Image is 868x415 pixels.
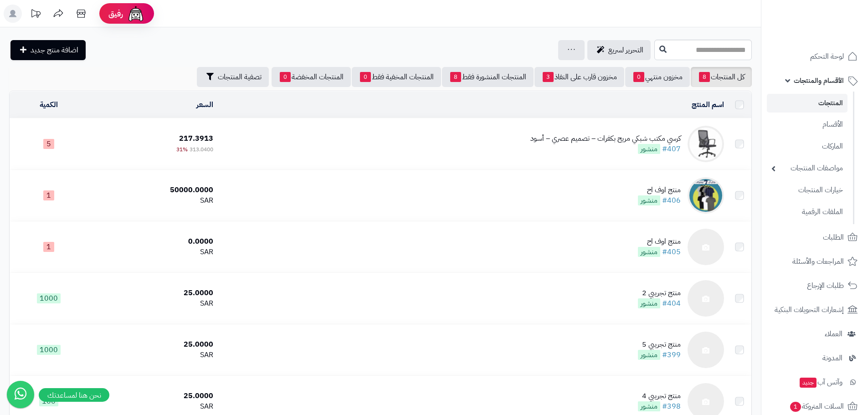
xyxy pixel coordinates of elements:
a: مواصفات المنتجات [767,159,847,178]
a: العملاء [767,323,863,345]
a: كل المنتجات8 [691,67,752,87]
a: #405 [662,246,681,257]
a: اضافة منتج جديد [10,40,86,60]
a: لوحة التحكم [767,46,863,67]
img: ai-face.png [127,5,145,23]
span: 8 [450,72,461,82]
a: #407 [662,143,681,154]
div: 25.0000 [92,391,213,401]
span: منشور [638,144,660,154]
span: 0 [360,72,371,82]
div: SAR [92,350,213,360]
span: 31% [176,145,188,154]
a: طلبات الإرجاع [767,275,863,297]
a: المنتجات المنشورة فقط8 [442,67,534,87]
img: كرسي مكتب شبكي مريح بكفرات – تصميم عصري – أسود [688,126,724,162]
span: رفيق [108,8,123,19]
span: منشور [638,350,660,360]
span: اضافة منتج جديد [31,45,78,56]
a: التحرير لسريع [587,40,651,60]
a: الكمية [40,99,58,110]
span: 100 [39,396,58,406]
div: SAR [92,298,213,309]
a: الأقسام [767,115,847,134]
a: الماركات [767,137,847,156]
a: المنتجات المخفية فقط0 [352,67,441,87]
img: منتج اوف اح [688,177,724,214]
div: 25.0000 [92,288,213,298]
span: وآتس آب [799,376,842,389]
span: منشور [638,195,660,205]
div: 0.0000 [92,236,213,247]
a: #399 [662,349,681,360]
a: المدونة [767,347,863,369]
span: منشور [638,401,660,411]
a: مخزون منتهي0 [625,67,690,87]
a: #404 [662,298,681,309]
div: 50000.0000 [92,185,213,195]
div: منتج اوف اح [638,236,681,247]
button: تصفية المنتجات [197,67,269,87]
a: الطلبات [767,226,863,248]
span: 0 [280,72,291,82]
span: العملاء [825,328,842,340]
span: منشور [638,298,660,308]
span: 5 [43,139,54,149]
span: 1000 [37,345,61,355]
span: السلات المتروكة [789,400,844,413]
div: منتج تجريبي 5 [638,339,681,350]
a: المراجعات والأسئلة [767,251,863,272]
a: تحديثات المنصة [24,5,47,25]
span: الأقسام والمنتجات [794,74,844,87]
span: منشور [638,247,660,257]
a: الملفات الرقمية [767,202,847,222]
a: السعر [196,99,213,110]
span: 1 [790,402,801,412]
span: 8 [699,72,710,82]
span: 0 [633,72,644,82]
a: خيارات المنتجات [767,180,847,200]
a: وآتس آبجديد [767,371,863,393]
div: SAR [92,195,213,206]
a: المنتجات [767,94,847,113]
a: #398 [662,401,681,412]
a: المنتجات المخفضة0 [272,67,351,87]
div: منتج اوف اح [638,185,681,195]
div: SAR [92,247,213,257]
span: التحرير لسريع [608,45,643,56]
span: جديد [800,378,817,388]
span: طلبات الإرجاع [807,279,844,292]
div: كرسي مكتب شبكي مريح بكفرات – تصميم عصري – أسود [530,133,681,144]
a: إشعارات التحويلات البنكية [767,299,863,321]
span: تصفية المنتجات [218,72,262,82]
div: منتج تجريبي 4 [638,391,681,401]
span: 217.3913 [179,133,213,144]
a: #406 [662,195,681,206]
span: إشعارات التحويلات البنكية [775,303,844,316]
a: مخزون قارب على النفاذ3 [534,67,624,87]
span: المدونة [822,352,842,364]
span: 313.0400 [190,145,213,154]
span: الطلبات [823,231,844,244]
span: 1 [43,242,54,252]
div: منتج تجريبي 2 [638,288,681,298]
span: 1000 [37,293,61,303]
span: 3 [543,72,554,82]
div: SAR [92,401,213,412]
span: 1 [43,190,54,200]
span: لوحة التحكم [810,50,844,63]
a: اسم المنتج [692,99,724,110]
div: 25.0000 [92,339,213,350]
span: المراجعات والأسئلة [792,255,844,268]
